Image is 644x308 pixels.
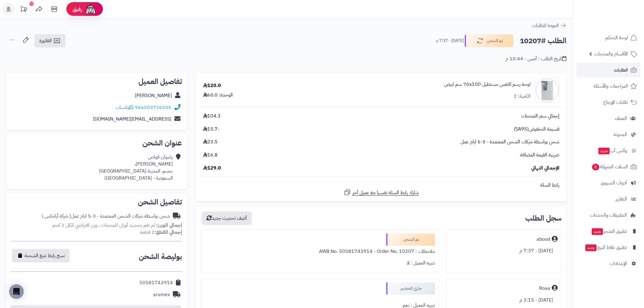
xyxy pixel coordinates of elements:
[25,252,65,259] span: نسخ رابط تتبع الشحنة
[203,113,221,120] span: 104.3
[576,79,640,93] a: المراجعات والأسئلة
[591,163,628,171] span: السلات المتروكة
[603,98,628,107] span: طلبات الإرجاع
[93,115,171,123] a: [EMAIL_ADDRESS][DOMAIN_NAME]
[539,285,550,292] div: Roaa
[205,257,435,269] div: تنبيه العميل : لا
[444,81,530,88] a: لوحة رسم كانفس مستطيل 70x100 سم ابيض
[11,78,182,85] h2: تفاصيل العميل
[576,30,640,45] a: لوحة التحكم
[532,22,566,29] a: العودة للطلبات
[600,179,627,187] span: أدوات التسويق
[203,152,218,159] span: 16.8
[344,189,419,196] a: شارك رابط السلة نفسها مع عميل آخر
[436,38,464,44] small: [DATE] - 7:37 م
[155,229,182,236] strong: إجمالي القطع:
[576,256,640,271] a: الإعدادات
[521,113,559,120] span: إجمالي سعر المنتجات
[531,165,559,172] span: الإجمالي النهائي
[39,37,52,44] span: الفاتورة
[593,82,628,90] span: المراجعات والأسئلة
[52,222,155,229] span: لم تقم بتحديد أوزان للمنتجات ، وزن افتراضي للكل 1 كجم
[72,5,82,13] span: رفيق
[576,127,640,142] a: المدونة
[506,55,566,62] div: تاريخ الطلب : أمس - 10:44 م
[592,228,603,235] span: جديد
[615,114,627,123] span: العملاء
[514,126,559,133] span: قسيمة التخفيض(SA95)
[34,34,65,47] a: الفاتورة
[202,212,252,225] button: أضف تحديث جديد
[116,104,134,111] a: واتساب
[203,138,218,145] span: 23.5
[139,253,182,260] h2: بوليصة الشحن
[576,240,640,255] a: تطبيق نقاط البيعجديد
[585,244,597,251] span: جديد
[615,195,627,203] span: التقارير
[9,284,24,299] div: Open Intercom Messenger
[16,3,31,17] a: تحديثات المنصة
[592,164,600,171] span: 0
[30,2,34,6] div: 10
[576,95,640,110] a: طلبات الإرجاع
[450,294,558,306] div: [DATE] - 3:15 م
[11,198,182,206] h2: تفاصيل الشحن
[205,246,435,257] div: ملاحظات : AWB No. 50581743914 - Order No. 10207
[198,182,564,189] div: رابط السلة
[85,3,97,15] img: ai-face.png
[139,279,173,286] div: 50581743914
[614,66,628,74] span: الطلبات
[135,104,171,111] a: 966503726505
[535,78,559,103] img: PHOTO-2020-06-05-18-00-31%20(1)-90x90.jpg
[140,229,182,236] small: 2 قطعة
[12,249,70,262] button: نسخ رابط تتبع الشحنة
[603,13,638,26] img: logo-2.png
[598,148,610,154] span: جديد
[42,213,170,220] div: شحن بواسطة شركات الشحن المعتمدة - 3-5 ايام عمل
[585,243,627,252] span: تطبيق نقاط البيع
[576,159,640,174] a: السلات المتروكة0
[520,35,566,47] h2: الطلب #10207
[590,211,627,219] span: التطبيقات والخدمات
[537,236,550,243] div: abood
[203,165,221,172] span: 129.0
[99,154,173,181] div: رضوان قواص [PERSON_NAME]، جشم، المدينة [GEOGRAPHIC_DATA] السعودية - [GEOGRAPHIC_DATA]
[576,143,640,158] a: وآتس آبجديد
[156,222,182,229] strong: إجمالي الوزن:
[594,50,628,58] span: الأقسام والمنتجات
[598,146,627,155] span: وآتس آب
[465,34,513,47] button: تم الشحن
[203,92,233,99] div: الوحدة: 60.0
[460,138,559,145] span: شحن بواسطة شركات الشحن المعتمدة - 3-5 ايام عمل
[153,291,170,298] div: aramex
[610,259,627,268] span: الإعدادات
[525,215,562,222] h3: سجل الطلب
[203,126,219,133] span: -15.7
[576,63,640,77] a: الطلبات
[614,130,627,139] span: المدونة
[352,189,419,196] span: شارك رابط السلة نفسها مع عميل آخر
[11,139,182,147] h2: عنوان الشحن
[576,208,640,222] a: التطبيقات والخدمات
[386,233,435,246] div: تم الشحن
[203,82,221,89] div: 120.0
[576,111,640,126] a: العملاء
[514,93,530,100] div: الكمية: 2
[576,192,640,206] a: التقارير
[576,224,640,239] a: تطبيق المتجرجديد
[591,227,627,236] span: تطبيق المتجر
[42,212,71,220] span: ( شركة أرامكس )
[605,33,628,42] span: لوحة التحكم
[520,152,559,159] span: ضريبة القيمة المضافة
[135,92,172,99] a: [PERSON_NAME]
[576,176,640,190] a: أدوات التسويق
[450,245,558,257] div: [DATE] - 7:37 م
[386,282,435,295] div: جاري التحضير
[532,22,559,29] span: العودة للطلبات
